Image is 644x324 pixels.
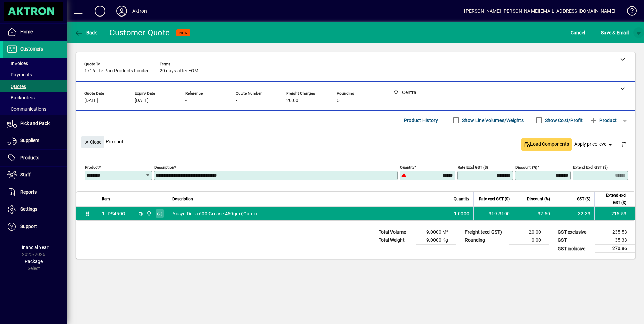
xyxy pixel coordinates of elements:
[577,195,590,203] span: GST ($)
[554,236,595,245] td: GST
[622,1,636,23] a: Knowledge Base
[598,27,632,39] button: Save & Email
[160,68,198,74] span: 20 days after EOM
[25,259,43,264] span: Package
[461,228,509,236] td: Freight (excl GST)
[595,228,635,236] td: 235.53
[20,189,37,195] span: Reports
[521,138,572,151] button: Load Components
[601,27,629,38] span: ave & Email
[594,207,635,220] td: 215.53
[172,195,193,203] span: Description
[601,30,604,35] span: S
[3,201,67,218] a: Settings
[616,136,632,152] button: Delete
[172,210,257,217] span: Axsyn Delta 600 Grease 450gm (Outer)
[375,236,416,245] td: Total Weight
[19,245,49,250] span: Financial Year
[20,206,37,212] span: Settings
[7,84,26,89] span: Quotes
[144,210,152,217] span: Central
[84,98,98,103] span: [DATE]
[527,195,550,203] span: Discount (%)
[7,61,28,66] span: Invoices
[461,236,509,245] td: Rounding
[509,236,549,245] td: 0.00
[179,31,188,35] span: NEW
[569,27,587,39] button: Cancel
[73,27,99,39] button: Back
[3,103,67,115] a: Communications
[84,137,101,148] span: Close
[461,117,524,124] label: Show Line Volumes/Weights
[454,195,469,203] span: Quantity
[81,136,104,148] button: Close
[589,115,617,126] span: Product
[7,106,46,112] span: Communications
[20,29,33,34] span: Home
[599,192,626,206] span: Extend excl GST ($)
[515,165,537,170] mat-label: Discount (%)
[3,69,67,80] a: Payments
[573,165,608,170] mat-label: Extend excl GST ($)
[102,195,110,203] span: Item
[375,228,416,236] td: Total Volume
[572,138,616,151] button: Apply price level
[3,92,67,103] a: Backorders
[554,245,595,253] td: GST inclusive
[337,98,340,103] span: 0
[404,115,438,126] span: Product History
[3,150,67,166] a: Products
[524,141,569,148] span: Load Components
[111,5,132,17] button: Profile
[454,210,470,217] span: 1.0000
[109,27,170,38] div: Customer Quote
[3,167,67,184] a: Staff
[3,218,67,235] a: Support
[509,228,549,236] td: 20.00
[3,24,67,40] a: Home
[74,30,97,35] span: Back
[84,68,150,74] span: 1716 - Te-Pari Products Limited
[135,98,149,103] span: [DATE]
[3,80,67,92] a: Quotes
[464,6,615,17] div: [PERSON_NAME] [PERSON_NAME][EMAIL_ADDRESS][DOMAIN_NAME]
[595,236,635,245] td: 35.33
[3,184,67,201] a: Reports
[458,165,488,170] mat-label: Rate excl GST ($)
[286,98,298,103] span: 20.00
[544,117,583,124] label: Show Cost/Profit
[3,132,67,149] a: Suppliers
[514,207,554,220] td: 32.50
[154,165,174,170] mat-label: Description
[571,27,585,38] span: Cancel
[67,27,104,39] app-page-header-button: Back
[20,121,50,126] span: Pick and Pack
[479,195,510,203] span: Rate excl GST ($)
[554,228,595,236] td: GST exclusive
[595,245,635,253] td: 270.86
[236,98,237,103] span: -
[132,6,147,17] div: Aktron
[20,172,31,177] span: Staff
[20,155,39,160] span: Products
[401,114,441,126] button: Product History
[76,129,635,154] div: Product
[478,210,510,217] div: 319.3100
[416,236,456,245] td: 9.0000 Kg
[20,46,43,52] span: Customers
[3,58,67,69] a: Invoices
[85,165,99,170] mat-label: Product
[586,114,620,126] button: Product
[20,138,39,143] span: Suppliers
[7,95,35,100] span: Backorders
[7,72,32,77] span: Payments
[554,207,594,220] td: 32.33
[79,139,106,145] app-page-header-button: Close
[102,210,125,217] div: 1TDS450O
[616,141,632,147] app-page-header-button: Delete
[89,5,111,17] button: Add
[20,224,37,229] span: Support
[3,115,67,132] a: Pick and Pack
[185,98,187,103] span: -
